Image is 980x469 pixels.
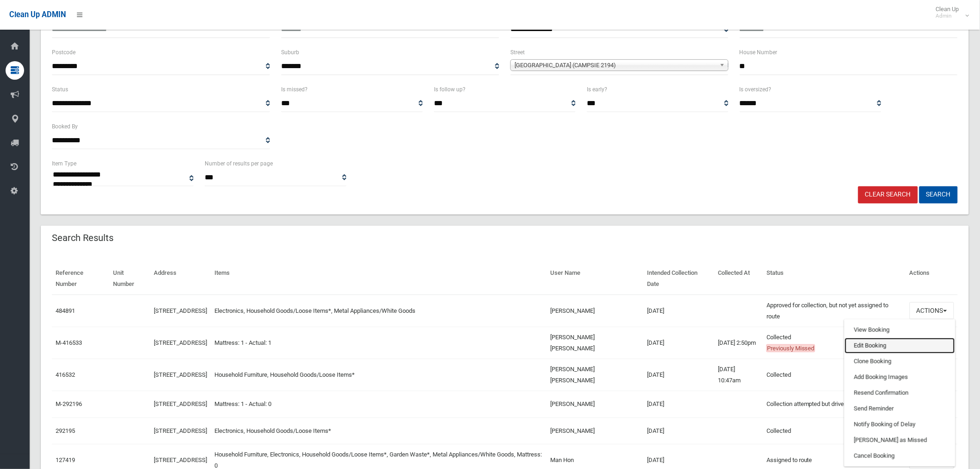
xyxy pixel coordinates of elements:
a: [STREET_ADDRESS] [154,307,207,314]
a: [STREET_ADDRESS] [154,456,207,463]
td: [DATE] [644,359,715,391]
td: Approved for collection, but not yet assigned to route [763,295,906,327]
label: Number of results per page [205,158,273,169]
td: Collected [763,359,906,391]
header: Search Results [41,229,125,247]
span: Clean Up [931,6,968,19]
a: View Booking [845,322,955,338]
td: Mattress: 1 - Actual: 0 [211,391,547,418]
span: Clean Up ADMIN [9,10,66,19]
th: Address [150,263,211,295]
a: Clone Booking [845,354,955,369]
td: [PERSON_NAME] [PERSON_NAME] [547,359,644,391]
a: Notify Booking of Delay [845,417,955,432]
td: [DATE] [644,418,715,444]
a: [PERSON_NAME] as Missed [845,432,955,448]
a: M-416533 [56,339,82,346]
td: [DATE] [644,295,715,327]
label: Status [52,84,68,95]
small: Admin [936,13,959,19]
td: Collected [763,327,906,359]
td: [PERSON_NAME] [547,418,644,444]
td: [DATE] 10:47am [715,359,763,391]
td: [PERSON_NAME] [PERSON_NAME] [547,327,644,359]
td: [DATE] [644,391,715,418]
td: Electronics, Household Goods/Loose Items*, Metal Appliances/White Goods [211,295,547,327]
td: Collection attempted but driver reported issues [763,391,906,418]
a: M-292196 [56,400,82,407]
a: [STREET_ADDRESS] [154,371,207,378]
a: 484891 [56,307,75,314]
td: [PERSON_NAME] [547,391,644,418]
th: Intended Collection Date [644,263,715,295]
label: Is oversized? [740,84,772,95]
th: Actions [906,263,958,295]
button: Search [919,186,958,203]
td: Household Furniture, Household Goods/Loose Items* [211,359,547,391]
td: [PERSON_NAME] [547,295,644,327]
a: Clear Search [858,186,918,203]
label: Is missed? [281,84,308,95]
label: Postcode [52,47,75,57]
a: [STREET_ADDRESS] [154,400,207,407]
th: Unit Number [109,263,150,295]
span: Previously Missed [766,344,815,352]
a: Edit Booking [845,338,955,354]
a: [STREET_ADDRESS] [154,427,207,434]
td: [DATE] 2:50pm [715,327,763,359]
span: [GEOGRAPHIC_DATA] (CAMPSIE 2194) [515,60,716,71]
th: Reference Number [52,263,109,295]
a: Resend Confirmation [845,385,955,401]
th: User Name [547,263,644,295]
label: Item Type [52,158,76,169]
label: Is follow up? [434,84,465,95]
label: Booked By [52,121,78,132]
label: Suburb [281,47,299,57]
a: Cancel Booking [845,448,955,464]
td: Mattress: 1 - Actual: 1 [211,327,547,359]
a: Add Booking Images [845,369,955,385]
th: Items [211,263,547,295]
td: Collected [763,418,906,444]
td: Electronics, Household Goods/Loose Items* [211,418,547,444]
a: 127419 [56,456,75,463]
th: Collected At [715,263,763,295]
a: Send Reminder [845,401,955,417]
label: Street [510,47,525,57]
label: Is early? [587,84,607,95]
label: House Number [740,47,778,57]
a: [STREET_ADDRESS] [154,339,207,346]
button: Actions [910,302,954,319]
th: Status [763,263,906,295]
a: 416532 [56,371,75,378]
a: 292195 [56,427,75,434]
td: [DATE] [644,327,715,359]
